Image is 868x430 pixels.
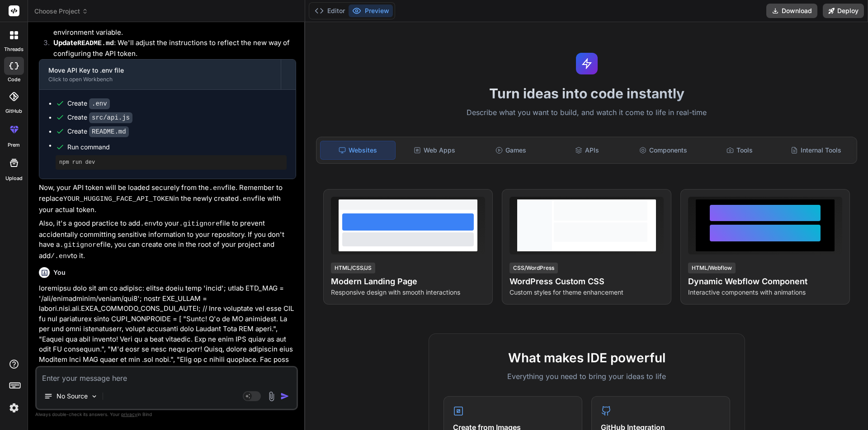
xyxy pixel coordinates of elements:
img: icon [280,392,289,401]
label: code [8,76,20,83]
p: Responsive design with smooth interactions [331,288,485,297]
img: Pick Models [90,393,98,400]
p: Interactive components with animations [688,288,842,297]
button: Deploy [823,4,864,18]
p: Everything you need to bring your ideas to life [443,371,730,382]
div: Create [67,127,129,136]
div: Create [67,113,132,122]
div: CSS/WordPress [509,263,558,273]
h4: Modern Landing Page [331,275,485,288]
label: GitHub [5,107,22,115]
div: HTML/CSS/JS [331,263,375,273]
h4: WordPress Custom CSS [509,275,664,288]
code: src/api.js [89,112,132,123]
code: .env [140,220,156,228]
div: APIs [550,141,624,160]
code: README.md [77,40,114,47]
h6: You [53,268,66,277]
button: Preview [349,5,393,17]
div: Tools [703,141,777,160]
span: privacy [121,412,137,417]
code: .env [89,98,110,109]
img: settings [6,400,22,416]
label: prem [8,141,20,149]
label: threads [4,46,24,53]
code: README.md [89,126,129,137]
button: Download [766,4,817,18]
code: /.env [51,253,71,260]
strong: Update [53,38,114,47]
code: .env [209,185,225,192]
h4: Dynamic Webflow Component [688,275,842,288]
code: YOUR_HUGGING_FACE_API_TOKEN [63,195,173,203]
div: Internal Tools [778,141,853,160]
img: attachment [266,391,277,402]
span: Choose Project [34,7,88,16]
code: .gitignore [179,220,220,228]
h2: What makes IDE powerful [443,348,730,367]
div: HTML/Webflow [688,263,736,273]
div: Games [474,141,548,160]
li: : We'll adjust the instructions to reflect the new way of configuring the API token. [46,38,296,59]
div: Web Apps [397,141,472,160]
p: Always double-check its answers. Your in Bind [35,410,298,419]
p: No Source [57,392,88,401]
button: Editor [311,5,349,17]
p: Custom styles for theme enhancement [509,288,664,297]
div: Click to open Workbench [48,76,272,83]
span: Run command [67,143,287,152]
h1: Turn ideas into code instantly [311,85,863,102]
button: Move API Key to .env fileClick to open Workbench [39,60,281,89]
div: Create [67,99,110,108]
code: .gitignore [60,241,100,249]
pre: npm run dev [59,159,283,166]
p: Now, your API token will be loaded securely from the file. Remember to replace in the newly creat... [39,183,296,215]
div: Components [626,141,701,160]
div: Move API Key to .env file [48,66,272,75]
p: Also, it's a good practice to add to your file to prevent accidentally committing sensitive infor... [39,218,296,262]
p: Describe what you want to build, and watch it come to life in real-time [311,107,863,119]
div: Websites [320,141,396,160]
label: Upload [5,175,23,182]
code: .env [239,195,255,203]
